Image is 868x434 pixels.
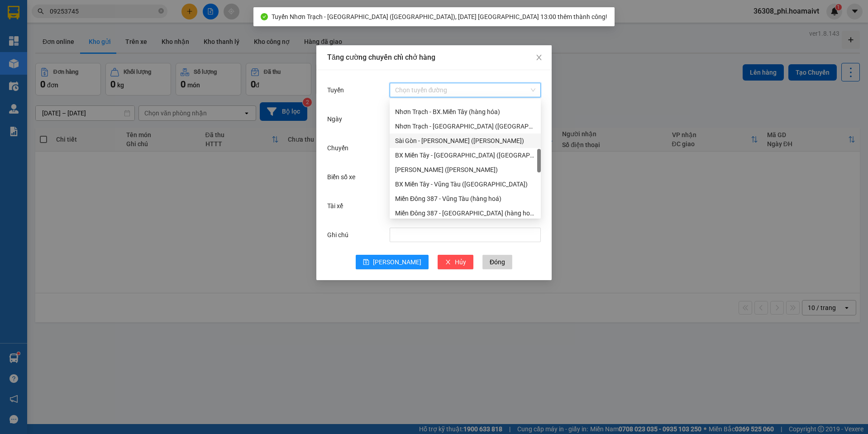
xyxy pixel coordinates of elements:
div: Nhơn Trạch - [GEOGRAPHIC_DATA] ([GEOGRAPHIC_DATA]) [395,121,535,131]
button: Đóng [482,255,512,269]
label: Ghi chú [327,231,353,238]
div: Miền Đông 387 - Long Hải (hàng hoá) [390,206,541,220]
button: save[PERSON_NAME] [356,255,429,269]
div: BX Miền Tây - Nhơn Trạch (Hàng Hoá) [390,148,541,162]
label: Tài xế [327,202,348,210]
label: Chuyến [327,144,353,152]
div: BX Miền Tây - Vũng Tàu ([GEOGRAPHIC_DATA]) [395,179,535,189]
div: Nhơn Trạch - Sài Gòn (Hàng hóa) [390,119,541,134]
span: [PERSON_NAME] [373,257,421,267]
div: Nhơn Trạch - BX.Miền Tây (hàng hóa) [395,107,535,117]
button: closeHủy [438,255,473,269]
div: [PERSON_NAME] ([PERSON_NAME]) [395,165,535,175]
div: Nhơn Trạch - BX.Miền Tây (hàng hóa) [390,105,541,119]
label: Tuyến [327,86,348,94]
div: Tăng cường chuyến chỉ chở hàng [327,52,541,62]
div: Miền Đông 387 - Vũng Tàu (hàng hoá) [390,191,541,206]
input: Ghi chú [390,228,541,242]
div: BX Miền Tây - Vũng Tàu (Hàng Hóa) [390,177,541,191]
label: Biển số xe [327,173,360,181]
button: Close [526,45,552,71]
span: Hủy [455,257,466,267]
div: Hàng Xanh - Vũng Tàu (Hàng Hoá) [390,162,541,177]
label: Ngày [327,115,347,123]
div: Sài Gòn - [PERSON_NAME] ([PERSON_NAME]) [395,136,535,146]
span: Tuyến Nhơn Trạch - [GEOGRAPHIC_DATA] ([GEOGRAPHIC_DATA]), [DATE] [GEOGRAPHIC_DATA] 13:00 thêm thà... [272,13,607,20]
div: Sài Gòn - Vũng Tàu (Hàng Hoá) [390,134,541,148]
span: Đóng [490,257,505,267]
div: BX Miền Tây - [GEOGRAPHIC_DATA] ([GEOGRAPHIC_DATA]) [395,150,535,160]
span: close [445,259,451,266]
span: save [363,259,369,266]
span: close [535,54,543,61]
span: check-circle [261,13,268,20]
div: Miền Đông 387 - [GEOGRAPHIC_DATA] (hàng hoá) [395,208,535,218]
div: Miền Đông 387 - Vũng Tàu (hàng hoá) [395,194,535,204]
